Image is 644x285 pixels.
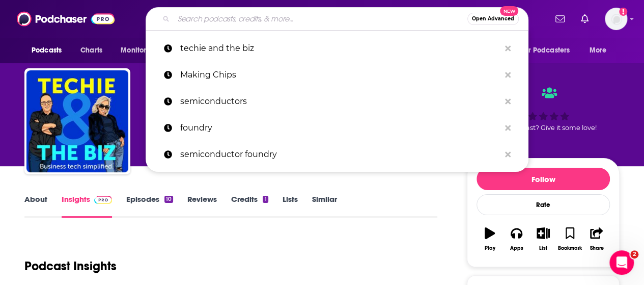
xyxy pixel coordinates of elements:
span: Charts [80,43,102,58]
a: Lists [283,194,298,218]
button: Show profile menu [605,8,627,30]
p: foundry [180,115,500,141]
div: Bookmark [558,245,582,251]
div: Rate [477,194,610,215]
span: New [500,6,518,16]
a: Reviews [187,194,217,218]
h1: Podcast Insights [24,258,117,274]
div: 10 [164,196,173,203]
button: Follow [477,168,610,190]
p: semiconductors [180,88,500,115]
a: About [24,194,47,218]
img: Techie & the Biz [26,70,128,172]
a: Making Chips [146,62,528,88]
button: Play [477,221,503,257]
button: open menu [582,41,620,60]
img: User Profile [605,8,627,30]
a: Credits1 [231,194,268,218]
a: Episodes10 [126,194,173,218]
a: foundry [146,115,528,141]
button: open menu [514,41,584,60]
button: open menu [24,41,75,60]
div: Good podcast? Give it some love! [467,77,620,141]
a: Similar [312,194,337,218]
span: Monitoring [121,43,157,58]
a: InsightsPodchaser Pro [62,194,112,218]
a: Charts [74,41,108,60]
div: Play [485,245,495,251]
button: Share [583,221,610,257]
button: open menu [114,41,170,60]
p: techie and the biz [180,35,500,62]
button: Bookmark [556,221,583,257]
p: Making Chips [180,62,500,88]
a: semiconductor foundry [146,141,528,168]
button: Apps [503,221,529,257]
div: List [539,245,547,251]
p: semiconductor foundry [180,141,500,168]
span: For Podcasters [521,43,570,58]
span: Good podcast? Give it some love! [490,124,597,132]
button: List [530,221,556,257]
div: Search podcasts, credits, & more... [146,7,528,31]
span: Podcasts [32,43,62,58]
button: Open AdvancedNew [467,13,519,25]
a: techie and the biz [146,35,528,62]
span: Logged in as mindyn [605,8,627,30]
input: Search podcasts, credits, & more... [174,11,467,27]
a: Show notifications dropdown [577,10,593,28]
div: Share [590,245,603,251]
a: semiconductors [146,88,528,115]
div: Apps [510,245,523,251]
a: Show notifications dropdown [551,10,569,28]
div: 1 [263,196,268,203]
img: Podchaser - Follow, Share and Rate Podcasts [17,9,115,29]
span: More [590,43,607,58]
span: 2 [630,250,638,258]
span: Open Advanced [472,16,514,21]
iframe: Intercom live chat [609,250,634,275]
img: Podchaser Pro [94,196,112,204]
svg: Add a profile image [619,8,627,16]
